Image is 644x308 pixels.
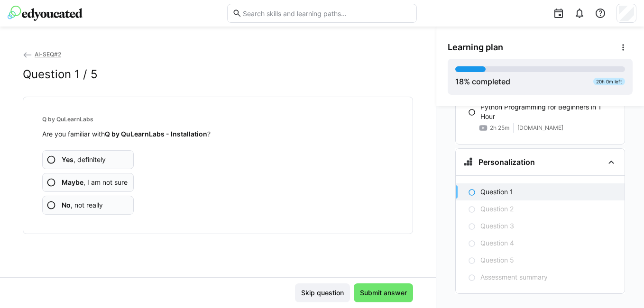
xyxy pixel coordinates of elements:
b: No [62,201,71,209]
h4: Q by QuLearnLabs [42,116,394,123]
span: Learning plan [448,42,503,53]
span: , not really [62,200,103,210]
p: Question 5 [480,255,514,265]
span: , I am not sure [62,178,128,187]
span: 2h 25m [490,124,509,132]
div: % completed [455,76,510,87]
input: Search skills and learning paths… [242,9,412,18]
h3: Personalization [478,157,535,167]
a: AI-SEQ#2 [23,51,61,58]
p: Question 4 [480,238,514,248]
p: Python Programming for Beginners in 1 Hour [480,102,617,121]
span: 18 [455,77,464,86]
span: , definitely [62,155,106,164]
span: AI-SEQ#2 [35,51,61,58]
button: Submit answer [354,283,413,302]
span: Submit answer [359,288,408,298]
p: Question 3 [480,221,514,231]
div: 20h 0m left [593,78,625,85]
strong: Q by QuLearnLabs - Installation [105,130,207,138]
p: Question 2 [480,204,514,214]
span: Skip question [300,288,345,298]
button: Skip question [295,283,350,302]
p: Assessment summary [480,272,548,282]
b: Maybe [62,178,83,186]
b: Yes [62,155,74,163]
h2: Question 1 / 5 [23,67,98,82]
p: Question 1 [480,187,513,197]
span: [DOMAIN_NAME] [517,124,563,132]
span: Are you familiar with ? [42,130,211,138]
